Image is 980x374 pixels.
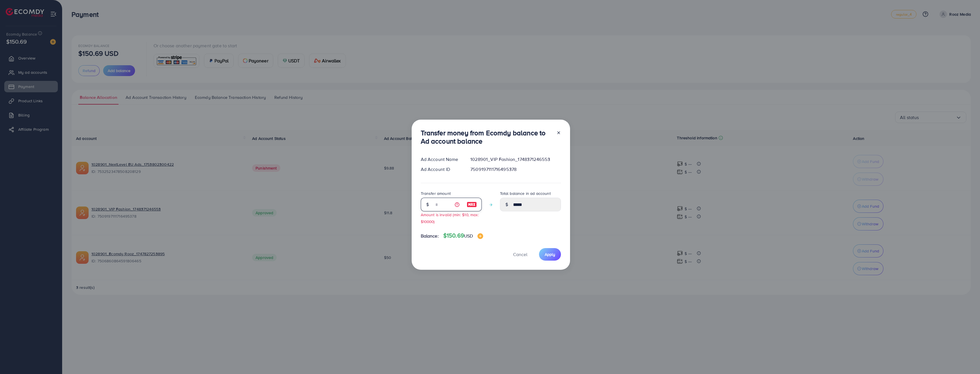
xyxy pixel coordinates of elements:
h4: $150.69 [443,232,483,239]
h3: Transfer money from Ecomdy balance to Ad account balance [421,129,552,145]
img: image [467,201,477,208]
span: Balance: [421,233,439,239]
div: Ad Account ID [416,166,466,173]
div: 7509197111716495378 [466,166,565,173]
iframe: Chat [956,348,976,370]
span: USD [464,233,473,239]
button: Apply [539,248,561,260]
span: Apply [545,252,555,257]
button: Cancel [506,248,534,260]
span: Cancel [513,251,527,257]
label: Total balance in ad account [500,191,551,196]
img: image [477,233,483,239]
label: Transfer amount [421,191,451,196]
div: 1028901_VIP Fashion_1748371246553 [466,156,565,163]
div: Ad Account Name [416,156,466,163]
small: Amount is invalid (min: $10, max: $10000) [421,212,479,224]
